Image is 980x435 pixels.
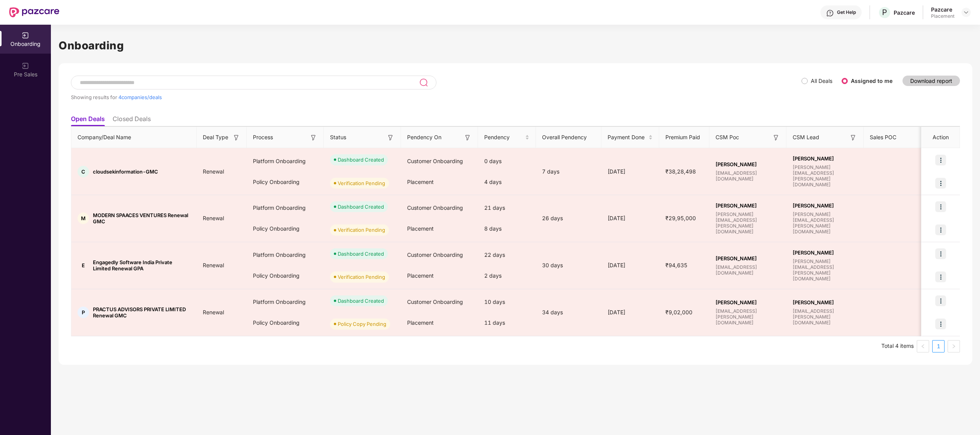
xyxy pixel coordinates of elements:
[948,340,960,352] li: Next Page
[935,178,946,189] img: icon
[716,255,780,261] span: [PERSON_NAME]
[338,226,385,234] div: Verification Pending
[478,172,536,192] div: 4 days
[601,167,659,176] div: [DATE]
[478,127,536,148] th: Pendency
[407,133,441,142] span: Pendency On
[464,134,471,142] img: svg+xml;base64,PHN2ZyB3aWR0aD0iMTYiIGhlaWdodD0iMTYiIHZpZXdCb3g9IjAgMCAxNiAxNiIgZmlsbD0ibm9uZSIgeG...
[407,225,434,232] span: Placement
[247,244,324,265] div: Platform Onboarding
[71,94,802,100] div: Showing results for
[247,265,324,286] div: Policy Onboarding
[601,214,659,223] div: [DATE]
[22,62,29,70] img: svg+xml;base64,PHN2ZyB3aWR0aD0iMjAiIGhlaWdodD0iMjAiIHZpZXdCb3g9IjAgMCAyMCAyMCIgZmlsbD0ibm9uZSIgeG...
[478,197,536,218] div: 21 days
[903,76,960,86] button: Download report
[793,211,857,234] span: [PERSON_NAME][EMAIL_ADDRESS][PERSON_NAME][DOMAIN_NAME]
[716,299,780,305] span: [PERSON_NAME]
[93,212,190,224] span: MODERN SPAACES VENTURES Renewal GMC
[203,133,228,142] span: Deal Type
[478,151,536,172] div: 0 days
[77,212,89,224] div: M
[772,134,780,142] img: svg+xml;base64,PHN2ZyB3aWR0aD0iMTYiIGhlaWdodD0iMTYiIHZpZXdCb3g9IjAgMCAxNiAxNiIgZmlsbD0ibm9uZSIgeG...
[77,166,89,177] div: C
[601,308,659,317] div: [DATE]
[659,215,702,221] span: ₹29,95,000
[478,312,536,333] div: 11 days
[793,258,857,282] span: [PERSON_NAME][EMAIL_ADDRESS][PERSON_NAME][DOMAIN_NAME]
[407,204,463,211] span: Customer Onboarding
[931,6,955,13] div: Pazcare
[338,297,384,305] div: Dashboard Created
[478,265,536,286] div: 2 days
[935,224,946,235] img: icon
[232,134,240,142] img: svg+xml;base64,PHN2ZyB3aWR0aD0iMTYiIGhlaWdodD0iMTYiIHZpZXdCb3g9IjAgMCAxNiAxNiIgZmlsbD0ibm9uZSIgeG...
[793,308,857,325] span: [EMAIL_ADDRESS][PERSON_NAME][DOMAIN_NAME]
[921,127,960,148] th: Action
[478,244,536,265] div: 22 days
[793,250,857,256] span: [PERSON_NAME]
[419,78,428,87] img: svg+xml;base64,PHN2ZyB3aWR0aD0iMjQiIGhlaWdodD0iMjUiIHZpZXdCb3g9IjAgMCAyNCAyNSIgZmlsbD0ibm9uZSIgeG...
[93,169,158,175] span: cloudsekinformation-GMC
[849,134,857,142] img: svg+xml;base64,PHN2ZyB3aWR0aD0iMTYiIGhlaWdodD0iMTYiIHZpZXdCb3g9IjAgMCAxNiAxNiIgZmlsbD0ibm9uZSIgeG...
[935,295,946,306] img: icon
[536,127,601,148] th: Overall Pendency
[338,203,384,211] div: Dashboard Created
[826,9,834,17] img: svg+xml;base64,PHN2ZyBpZD0iSGVscC0zMngzMiIgeG1sbnM9Imh0dHA6Ly93d3cudzMub3JnLzIwMDAvc3ZnIiB3aWR0aD...
[247,197,324,218] div: Platform Onboarding
[407,298,463,305] span: Customer Onboarding
[536,214,601,223] div: 26 days
[93,259,190,271] span: Engagedly Software India Private Limited Renewal GPA
[935,155,946,165] img: icon
[931,13,955,19] div: Placement
[247,151,324,172] div: Platform Onboarding
[935,248,946,259] img: icon
[948,340,960,352] button: right
[917,340,929,352] li: Previous Page
[247,218,324,239] div: Policy Onboarding
[659,309,699,315] span: ₹9,02,000
[793,202,857,209] span: [PERSON_NAME]
[338,250,384,258] div: Dashboard Created
[22,32,29,39] img: svg+xml;base64,PHN2ZyB3aWR0aD0iMjAiIGhlaWdodD0iMjAiIHZpZXdCb3g9IjAgMCAyMCAyMCIgZmlsbD0ibm9uZSIgeG...
[71,115,105,126] li: Open Deals
[881,340,914,352] li: Total 4 items
[118,94,162,100] span: 4 companies/deals
[484,133,524,142] span: Pendency
[197,309,230,315] span: Renewal
[387,134,394,142] img: svg+xml;base64,PHN2ZyB3aWR0aD0iMTYiIGhlaWdodD0iMTYiIHZpZXdCb3g9IjAgMCAxNiAxNiIgZmlsbD0ibm9uZSIgeG...
[536,167,601,176] div: 7 days
[837,9,856,15] div: Get Help
[407,319,434,326] span: Placement
[793,155,857,162] span: [PERSON_NAME]
[601,261,659,270] div: [DATE]
[338,320,386,328] div: Policy Copy Pending
[716,308,780,325] span: [EMAIL_ADDRESS][PERSON_NAME][DOMAIN_NAME]
[935,201,946,212] img: icon
[407,251,463,258] span: Customer Onboarding
[601,127,659,148] th: Payment Done
[247,312,324,333] div: Policy Onboarding
[963,9,969,15] img: svg+xml;base64,PHN2ZyBpZD0iRHJvcGRvd24tMzJ4MzIiIHhtbG5zPSJodHRwOi8vd3d3LnczLm9yZy8yMDAwL3N2ZyIgd2...
[716,264,780,276] span: [EMAIL_ADDRESS][DOMAIN_NAME]
[338,156,384,164] div: Dashboard Created
[811,78,832,84] label: All Deals
[659,168,702,175] span: ₹38,28,498
[659,262,694,268] span: ₹94,635
[9,7,59,17] img: New Pazcare Logo
[851,78,892,84] label: Assigned to me
[870,133,896,142] span: Sales POC
[536,261,601,270] div: 30 days
[247,292,324,312] div: Platform Onboarding
[935,271,946,282] img: icon
[935,319,946,329] img: icon
[310,134,317,142] img: svg+xml;base64,PHN2ZyB3aWR0aD0iMTYiIGhlaWdodD0iMTYiIHZpZXdCb3g9IjAgMCAxNiAxNiIgZmlsbD0ibm9uZSIgeG...
[197,168,230,175] span: Renewal
[716,202,780,209] span: [PERSON_NAME]
[407,158,463,164] span: Customer Onboarding
[253,133,273,142] span: Process
[407,272,434,279] span: Placement
[113,115,151,126] li: Closed Deals
[478,218,536,239] div: 8 days
[659,127,709,148] th: Premium Paid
